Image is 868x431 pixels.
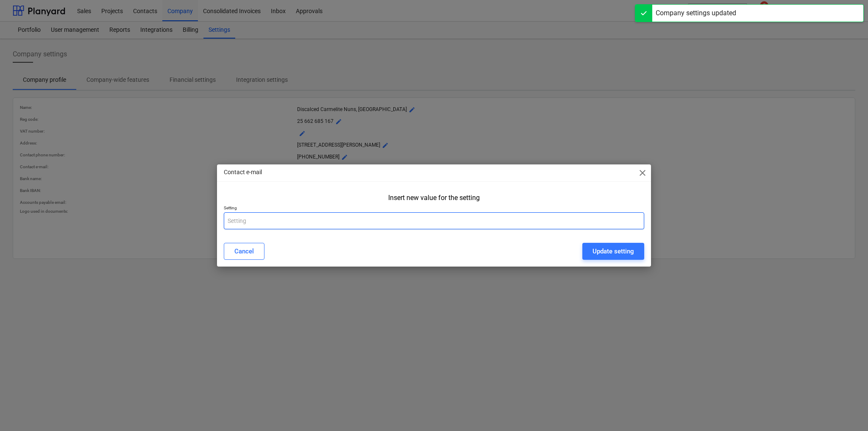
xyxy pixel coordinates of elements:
div: Cancel [234,246,254,257]
button: Update setting [582,243,644,260]
div: Company settings updated [656,8,736,18]
div: Insert new value for the setting [388,194,480,202]
span: close [637,168,648,178]
p: Contact e-mail [224,168,262,177]
p: Setting [224,205,644,212]
button: Cancel [224,243,264,260]
div: Update setting [593,246,634,257]
input: Setting [224,212,644,229]
iframe: Chat Widget [826,390,868,431]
